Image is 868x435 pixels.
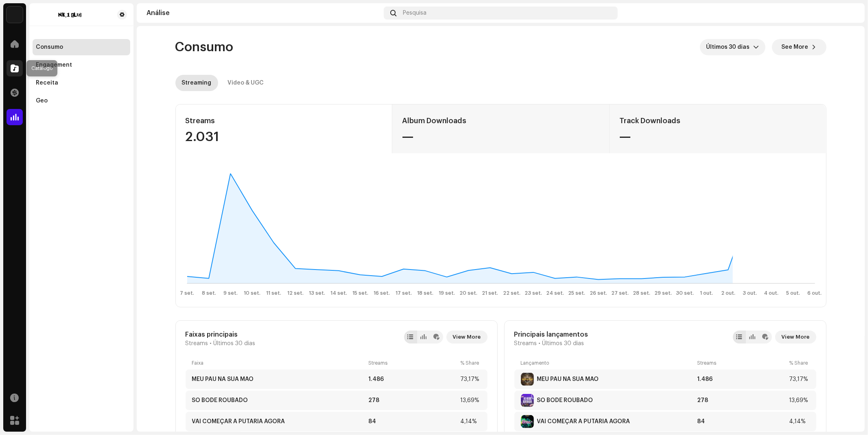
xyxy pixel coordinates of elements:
[192,418,285,425] div: VAI COMEÇAR A PUTARIA AGORA
[453,329,481,345] span: View More
[697,418,786,425] div: 84
[459,291,477,296] text: 20 set.
[753,39,759,55] div: dropdown trigger
[589,291,607,296] text: 26 set.
[36,80,58,86] div: Receita
[789,360,810,366] div: % Share
[33,93,130,109] re-m-nav-item: Geo
[461,376,481,383] div: 73,17%
[721,291,735,296] text: 2 out.
[742,291,756,296] text: 3 out.
[330,291,347,296] text: 14 set.
[369,397,457,404] div: 278
[789,418,810,425] div: 4,14%
[807,291,822,296] text: 6 out.
[287,291,303,296] text: 12 set.
[33,39,130,55] re-m-nav-item: Consumo
[33,75,130,91] re-m-nav-item: Receita
[192,376,254,383] div: MEU PAU NA SUA MAO
[402,114,599,127] div: Album Downloads
[36,62,72,68] div: Engagement
[417,291,433,296] text: 18 set.
[186,340,208,347] span: Streams
[764,291,778,296] text: 4 out.
[611,291,628,296] text: 27 set.
[676,291,693,296] text: 30 set.
[403,10,426,16] span: Pesquisa
[706,39,753,55] span: Últimos 30 dias
[786,291,800,296] text: 5 out.
[789,376,810,383] div: 73,17%
[192,360,365,366] div: Faixa
[782,39,809,55] span: See More
[369,418,457,425] div: 84
[461,360,481,366] div: % Share
[697,360,786,366] div: Streams
[192,397,248,404] div: SO BODE ROUBADO
[775,331,816,344] button: View More
[402,130,599,144] div: —
[266,291,281,296] text: 11 set.
[309,291,325,296] text: 13 set.
[374,291,390,296] text: 16 set.
[782,329,810,345] span: View More
[214,340,256,347] span: Últimos 30 dias
[619,130,816,144] div: —
[514,331,588,339] div: Principais lançamentos
[514,340,537,347] span: Streams
[146,10,380,16] div: Análise
[36,98,48,104] div: Geo
[654,291,672,296] text: 29 set.
[228,75,264,91] div: Video & UGC
[7,7,23,23] img: 2df20071-446d-447b-8888-ce1274353b08
[537,418,630,425] div: VAI COMEÇAR A PUTARIA AGORA
[525,291,542,296] text: 23 set.
[521,373,534,386] img: 35B5B2AE-1E99-4557-B2BF-D610D122AEF3
[789,397,810,404] div: 13,69%
[461,397,481,404] div: 13,69%
[395,291,411,296] text: 17 set.
[201,291,216,296] text: 8 set.
[542,340,584,347] span: Últimos 30 dias
[697,376,786,383] div: 1.486
[521,415,534,428] img: 3BD739A7-533A-4DBF-910C-FCA4E7C95DDA
[537,376,599,383] div: MEU PAU NA SUA MAO
[503,291,520,296] text: 22 set.
[186,114,383,127] div: Streams
[244,291,260,296] text: 10 set.
[439,291,455,296] text: 19 set.
[461,418,481,425] div: 4,14%
[33,57,130,73] re-m-nav-item: Engagement
[180,291,194,296] text: 7 set.
[619,114,816,127] div: Track Downloads
[842,7,855,20] img: d3dc03cc-8e69-4ef2-954d-8ae858b8f253
[521,394,534,407] img: 5851B784-B12C-4F8E-ADF8-2D74B1D34D61
[568,291,585,296] text: 25 set.
[186,331,256,339] div: Faixas principais
[369,376,457,383] div: 1.486
[175,39,234,55] span: Consumo
[697,397,786,404] div: 278
[223,291,237,296] text: 9 set.
[369,360,457,366] div: Streams
[36,44,63,50] div: Consumo
[182,75,212,91] div: Streaming
[546,291,564,296] text: 24 set.
[537,397,593,404] div: SO BODE ROUBADO
[521,360,694,366] div: Lançamento
[633,291,650,296] text: 28 set.
[539,340,541,347] span: •
[352,291,368,296] text: 15 set.
[186,130,383,144] div: 2.031
[210,340,212,347] span: •
[482,291,498,296] text: 21 set.
[446,331,488,344] button: View More
[700,291,713,296] text: 1 out.
[36,10,104,20] img: 2297a9af-1354-4da4-95be-9cf74dd7d6af
[772,39,826,55] button: See More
